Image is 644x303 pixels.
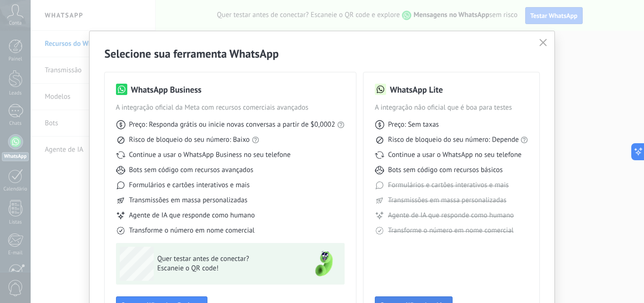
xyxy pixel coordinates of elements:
span: Quer testar antes de conectar? [157,254,295,264]
span: Escaneie o QR code! [157,264,295,273]
span: Agente de IA que responde como humano [129,211,255,220]
span: Risco de bloqueio do seu número: Baixo [129,135,250,145]
h2: Selecione sua ferramenta WhatsApp [105,46,540,61]
span: Preço: Responda grátis ou inicie novas conversas a partir de $0,0002 [129,120,335,130]
h3: WhatsApp Business [131,84,202,95]
span: Formulários e cartões interativos e mais [129,181,250,190]
span: Risco de bloqueio do seu número: Depende [388,135,519,145]
span: Transforme o número em nome comercial [129,226,255,235]
span: Formulários e cartões interativos e mais [388,181,509,190]
span: Transmissões em massa personalizadas [129,196,248,205]
span: Bots sem código com recursos avançados [129,165,254,175]
span: Bots sem código com recursos básicos [388,165,503,175]
span: Continue a usar o WhatsApp Business no seu telefone [129,150,291,160]
img: green-phone.png [307,247,341,281]
h3: WhatsApp Lite [390,84,443,95]
span: Agente de IA que responde como humano [388,211,514,220]
span: A integração não oficial que é boa para testes [375,103,528,113]
span: A integração oficial da Meta com recursos comerciais avançados [116,103,345,113]
span: Transforme o número em nome comercial [388,226,513,235]
span: Continue a usar o WhatsApp no seu telefone [388,150,521,160]
span: Preço: Sem taxas [388,120,439,130]
span: Transmissões em massa personalizadas [388,196,506,205]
